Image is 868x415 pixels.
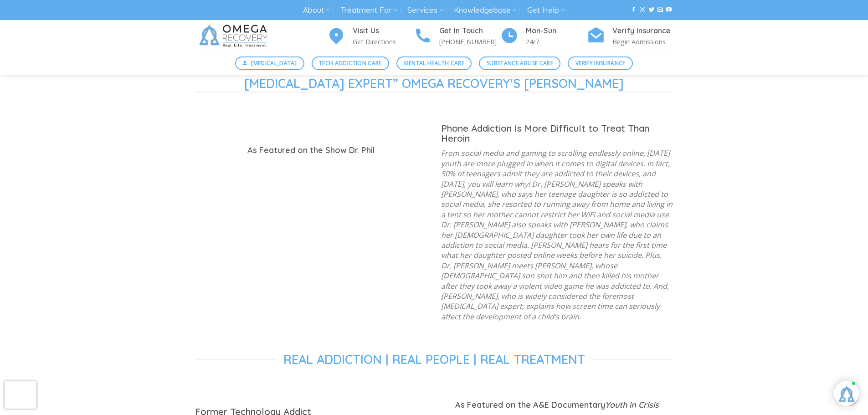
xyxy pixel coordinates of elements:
[527,2,565,19] a: Get Help
[195,161,427,305] iframe: YouTube video player
[479,56,560,70] a: Substance Abuse Care
[353,25,414,37] h4: Visit Us
[441,123,673,144] h3: Phone Addiction Is More Difficult to Treat Than Heroin
[568,56,633,70] a: Verify Insurance
[439,25,500,37] h4: Get In Touch
[487,59,553,67] span: Substance Abuse Care
[283,352,585,368] span: Real Addiction | Real People | Real Treatment
[235,56,304,70] a: [MEDICAL_DATA]
[407,2,443,19] a: Services
[396,56,472,70] a: Mental Health Care
[195,20,275,52] img: Omega Recovery
[303,2,330,19] a: About
[439,36,500,47] p: [PHONE_NUMBER]
[353,36,414,47] p: Get Directions
[404,59,464,67] span: Mental Health Care
[587,25,673,47] a: Verify Insurance Begin Admissions
[640,7,645,13] a: Follow on Instagram
[251,59,297,67] span: [MEDICAL_DATA]
[631,7,637,13] a: Follow on Facebook
[454,2,517,19] a: Knowledgebase
[575,59,626,67] span: Verify Insurance
[612,25,673,37] h4: Verify Insurance
[666,7,672,13] a: Follow on YouTube
[340,2,397,19] a: Treatment For
[657,7,663,13] a: Send us an email
[202,59,667,92] span: DR.[PERSON_NAME] INTERVIEWS “THE COUNTRY’S FOREMOST [MEDICAL_DATA] EXPERT” OMEGA RECOVERY'S [PERS...
[414,25,500,47] a: Get In Touch [PHONE_NUMBER]
[526,36,587,47] p: 24/7
[312,56,390,70] a: Tech Addiction Care
[195,144,427,157] h4: As Featured on the Show Dr. Phil
[526,25,587,37] h4: Mon-Sun
[319,59,382,67] span: Tech Addiction Care
[612,36,673,47] p: Begin Admissions
[327,25,414,47] a: Visit Us Get Directions
[441,148,673,322] p: From social media and gaming to scrolling endlessly online, [DATE] youth are more plugged in when...
[441,399,673,412] h4: As Featured on the A&E Documentary
[649,7,654,13] a: Follow on Twitter
[605,400,659,410] em: Youth in Crisis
